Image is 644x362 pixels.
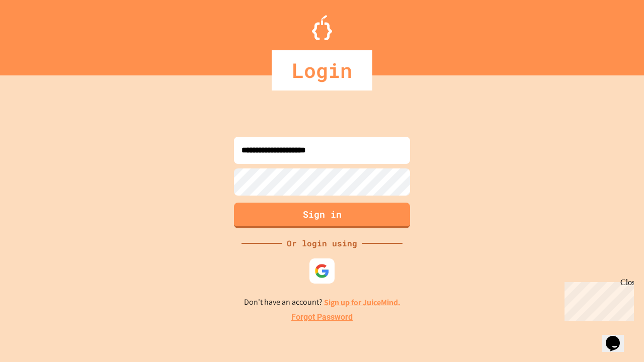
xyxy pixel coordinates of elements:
div: Chat with us now!Close [4,4,69,64]
img: Logo.svg [312,15,332,40]
p: Don't have an account? [244,296,400,309]
a: Sign up for JuiceMind. [324,297,400,308]
div: Or login using [282,237,362,249]
iframe: chat widget [560,278,634,321]
img: google-icon.svg [314,263,330,279]
button: Sign in [234,203,410,228]
a: Forgot Password [291,311,353,323]
div: Login [272,50,372,90]
iframe: chat widget [602,322,634,352]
